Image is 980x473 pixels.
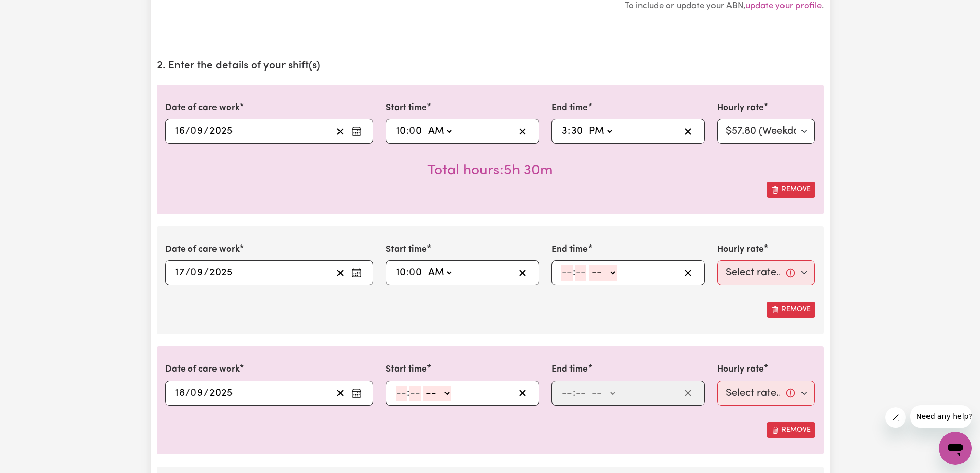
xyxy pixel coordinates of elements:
[396,124,406,139] input: --
[573,388,575,399] span: :
[767,302,815,318] button: Remove this shift
[573,267,575,278] span: :
[885,407,906,428] iframe: Close message
[767,422,815,438] button: Remove this shift
[165,363,240,376] label: Date of care work
[185,388,190,399] span: /
[332,386,348,401] button: Clear date
[409,265,423,281] input: --
[767,182,815,198] button: Remove this shift
[191,386,204,401] input: --
[745,2,822,10] a: update your profile
[551,363,588,376] label: End time
[191,124,204,139] input: --
[551,101,588,115] label: End time
[190,388,197,398] span: 0
[165,101,240,115] label: Date of care work
[175,386,185,401] input: --
[717,243,764,256] label: Hourly rate
[190,268,197,278] span: 0
[386,363,427,376] label: Start time
[396,265,406,281] input: --
[209,265,233,281] input: ----
[185,126,190,137] span: /
[332,124,348,139] button: Clear date
[568,126,571,137] span: :
[551,243,588,256] label: End time
[561,265,573,281] input: --
[175,124,185,139] input: --
[409,268,415,278] span: 0
[6,7,62,15] span: Need any help?
[575,386,586,401] input: --
[191,265,204,281] input: --
[386,243,427,256] label: Start time
[561,386,573,401] input: --
[165,243,240,256] label: Date of care work
[625,2,824,10] small: To include or update your ABN, .
[406,126,409,137] span: :
[348,124,365,139] button: Enter the date of care work
[204,267,209,278] span: /
[157,60,824,73] h2: 2. Enter the details of your shift(s)
[204,126,209,137] span: /
[407,388,409,399] span: :
[717,363,764,376] label: Hourly rate
[396,386,407,401] input: --
[204,388,209,399] span: /
[175,265,185,281] input: --
[427,164,553,178] span: Total hours worked: 5 hours 30 minutes
[332,265,348,281] button: Clear date
[386,101,427,115] label: Start time
[185,267,190,278] span: /
[575,265,586,281] input: --
[209,124,233,139] input: ----
[348,386,365,401] button: Enter the date of care work
[571,124,583,139] input: --
[348,265,365,281] button: Enter the date of care work
[717,101,764,115] label: Hourly rate
[209,386,233,401] input: ----
[190,126,197,136] span: 0
[910,405,972,428] iframe: Message from company
[409,124,423,139] input: --
[409,126,415,136] span: 0
[409,386,421,401] input: --
[406,267,409,278] span: :
[939,432,972,465] iframe: Button to launch messaging window
[561,124,568,139] input: --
